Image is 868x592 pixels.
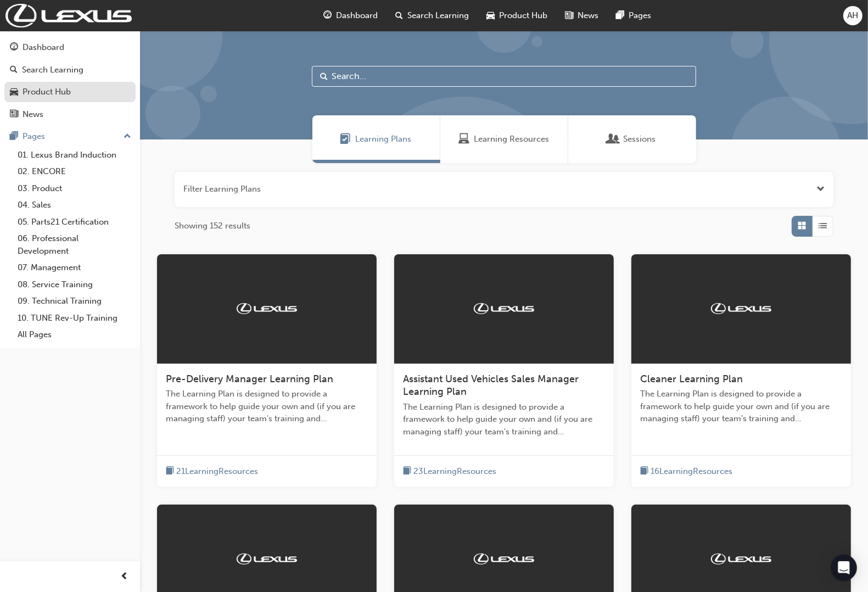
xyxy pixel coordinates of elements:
[166,373,333,385] span: Pre-Delivery Manager Learning Plan
[13,276,136,293] a: 08. Service Training
[631,254,851,487] a: TrakCleaner Learning PlanThe Learning Plan is designed to provide a framework to help guide your ...
[13,293,136,310] a: 09. Technical Training
[798,220,807,232] span: Grid
[4,60,136,80] a: Search Learning
[651,465,732,478] span: 16 Learning Resources
[387,4,478,27] a: search-iconSearch Learning
[4,126,136,147] button: Pages
[13,259,136,276] a: 07. Management
[166,388,368,425] span: The Learning Plan is designed to provide a framework to help guide your own and (if you are manag...
[337,9,378,22] span: Dashboard
[474,303,534,314] img: Trak
[408,9,469,22] span: Search Learning
[23,41,64,54] div: Dashboard
[320,70,328,83] span: Search
[843,6,863,25] button: AH
[166,465,258,478] button: book-icon21LearningResources
[10,87,18,97] span: car-icon
[640,373,743,385] span: Cleaner Learning Plan
[340,133,351,146] span: Learning Plans
[629,9,652,22] span: Pages
[166,465,174,478] span: book-icon
[816,183,825,196] button: Open the filter
[13,163,136,180] a: 02. ENCORE
[568,115,696,163] a: SessionsSessions
[831,555,857,581] div: Open Intercom Messenger
[10,65,18,75] span: search-icon
[312,66,696,87] input: Search...
[487,9,495,23] span: car-icon
[10,43,18,53] span: guage-icon
[22,64,83,76] div: Search Learning
[711,554,771,565] img: Trak
[394,254,614,487] a: TrakAssistant Used Vehicles Sales Manager Learning PlanThe Learning Plan is designed to provide a...
[324,9,332,23] span: guage-icon
[23,130,45,143] div: Pages
[819,220,827,232] span: List
[10,132,18,142] span: pages-icon
[440,115,568,163] a: Learning ResourcesLearning Resources
[4,82,136,102] a: Product Hub
[124,130,131,144] span: up-icon
[13,310,136,327] a: 10. TUNE Rev-Up Training
[175,220,250,232] span: Showing 152 results
[478,4,557,27] a: car-iconProduct Hub
[848,9,859,22] span: AH
[474,133,549,146] span: Learning Resources
[640,388,842,425] span: The Learning Plan is designed to provide a framework to help guide your own and (if you are manag...
[640,465,732,478] button: book-icon16LearningResources
[356,133,412,146] span: Learning Plans
[13,230,136,259] a: 06. Professional Development
[5,4,132,27] img: Trak
[413,465,496,478] span: 23 Learning Resources
[13,214,136,231] a: 05. Parts21 Certification
[237,554,297,565] img: Trak
[403,465,496,478] button: book-icon23LearningResources
[4,35,136,126] button: DashboardSearch LearningProduct HubNews
[13,180,136,197] a: 03. Product
[608,4,660,27] a: pages-iconPages
[312,115,440,163] a: Learning PlansLearning Plans
[4,104,136,125] a: News
[565,9,574,23] span: news-icon
[578,9,599,22] span: News
[500,9,548,22] span: Product Hub
[474,554,534,565] img: Trak
[4,37,136,58] a: Dashboard
[640,465,648,478] span: book-icon
[608,133,619,146] span: Sessions
[176,465,258,478] span: 21 Learning Resources
[315,4,387,27] a: guage-iconDashboard
[403,373,579,398] span: Assistant Used Vehicles Sales Manager Learning Plan
[157,254,377,487] a: TrakPre-Delivery Manager Learning PlanThe Learning Plan is designed to provide a framework to hel...
[396,9,404,23] span: search-icon
[711,303,771,314] img: Trak
[13,197,136,214] a: 04. Sales
[617,9,625,23] span: pages-icon
[121,570,129,584] span: prev-icon
[237,303,297,314] img: Trak
[458,133,469,146] span: Learning Resources
[10,110,18,120] span: news-icon
[624,133,656,146] span: Sessions
[403,401,605,438] span: The Learning Plan is designed to provide a framework to help guide your own and (if you are manag...
[13,326,136,343] a: All Pages
[403,465,411,478] span: book-icon
[557,4,608,27] a: news-iconNews
[13,147,136,164] a: 01. Lexus Brand Induction
[23,86,71,98] div: Product Hub
[23,108,43,121] div: News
